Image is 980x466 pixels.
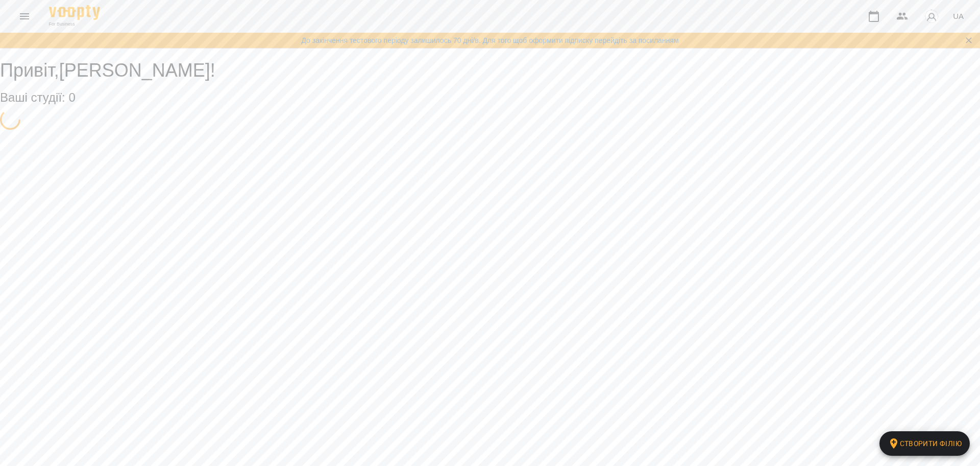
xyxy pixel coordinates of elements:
button: Menu [12,4,37,29]
img: Voopty Logo [49,5,100,20]
span: For Business [49,21,100,28]
span: UA [953,11,964,21]
button: Закрити сповіщення [962,33,976,48]
a: До закінчення тестового періоду залишилось 70 дні/в. Для того щоб оформити підписку перейдіть за ... [301,35,678,45]
img: avatar_s.png [924,9,939,24]
span: 0 [68,90,75,104]
button: UA [949,7,968,26]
